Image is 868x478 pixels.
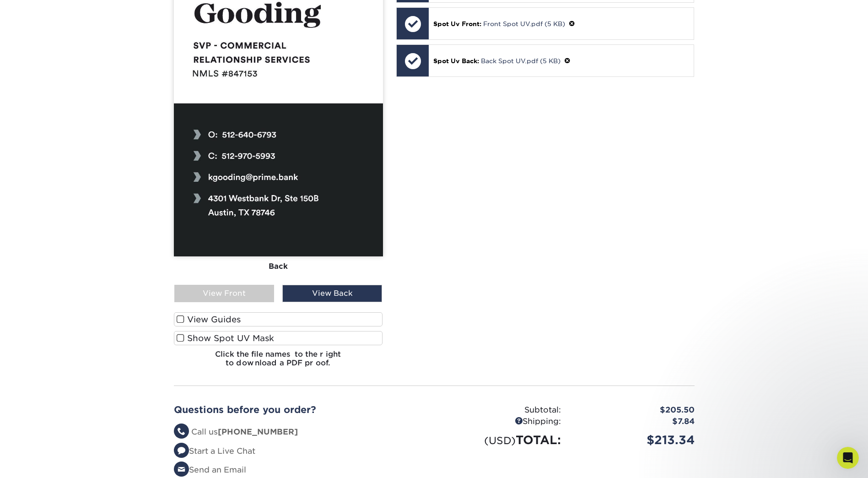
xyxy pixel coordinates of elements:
span: Spot Uv Front: [433,20,481,27]
a: Start a Live Chat [174,446,255,456]
div: Shipping: [434,416,568,428]
label: View Guides [174,312,383,326]
div: TOTAL: [434,431,568,449]
strong: [PHONE_NUMBER] [218,427,298,436]
iframe: Google Customer Reviews [2,450,78,475]
li: Call us [174,426,427,438]
div: View Back [282,285,382,302]
a: Send an Email [174,465,246,474]
div: $7.84 [568,416,701,428]
div: $213.34 [568,431,701,449]
a: Back Spot UV.pdf (5 KB) [481,57,561,65]
div: Subtotal: [434,404,568,416]
a: Front Spot UV.pdf (5 KB) [483,20,565,27]
label: Show Spot UV Mask [174,331,383,345]
span: Spot Uv Back: [433,57,479,65]
div: Back [174,256,383,277]
h2: Questions before you order? [174,404,427,415]
iframe: Intercom live chat [837,447,859,469]
div: $205.50 [568,404,701,416]
small: (USD) [484,435,516,446]
h6: Click the file names to the right to download a PDF proof. [174,350,383,375]
div: View Front [174,285,274,302]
